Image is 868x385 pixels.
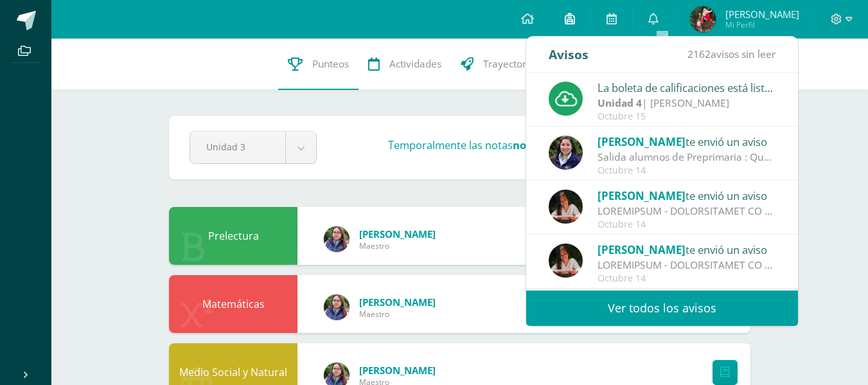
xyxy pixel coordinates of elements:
[389,57,441,71] span: Actividades
[598,79,776,96] div: La boleta de calificaciones está lista par descargarse
[598,165,776,176] div: Octubre 14
[725,8,799,21] span: [PERSON_NAME]
[598,188,686,203] span: [PERSON_NAME]
[598,111,776,122] div: Octubre 15
[169,207,297,265] div: Prelectura
[598,241,776,258] div: te envió un aviso
[359,240,436,251] span: Maestro
[687,47,711,61] span: 2162
[451,39,544,90] a: Trayectoria
[598,219,776,230] div: Octubre 14
[359,309,436,319] span: Maestro
[549,37,589,72] div: Avisos
[359,364,436,377] a: [PERSON_NAME]
[513,138,666,152] strong: no se encuentran disponibles
[483,57,535,71] span: Trayectoria
[526,291,798,326] a: Ver todos los avisos
[324,226,350,252] img: aaca93ea0e888ff51e3eb6f563937e81.png
[549,244,583,278] img: 76d4a3eab4bf159cc44ca1c77ade1b16.png
[598,187,776,204] div: te envió un aviso
[598,258,776,273] div: COMUNICADO - EVALUACIONES DE CIERRE - PLATAFORMA: Estimados padres de familia: Durante la aplicac...
[549,190,583,224] img: 76d4a3eab4bf159cc44ca1c77ade1b16.png
[324,294,350,320] img: aaca93ea0e888ff51e3eb6f563937e81.png
[598,273,776,284] div: Octubre 14
[725,19,799,30] span: Mi Perfil
[190,132,316,163] a: Unidad 3
[598,96,776,111] div: | [PERSON_NAME]
[278,39,359,90] a: Punteos
[598,242,686,257] span: [PERSON_NAME]
[549,136,583,170] img: ce0fccdf93b403cab1764a01c970423f.png
[359,296,436,309] a: [PERSON_NAME]
[359,228,436,240] a: [PERSON_NAME]
[598,133,776,150] div: te envió un aviso
[687,47,775,61] span: avisos sin leer
[206,132,269,162] span: Unidad 3
[598,96,642,110] strong: Unidad 4
[598,150,776,165] div: Salida alumnos de Preprimaria : Queridos padres de familia: Es un gusto saludarlos. Les comento q...
[312,57,349,71] span: Punteos
[359,39,451,90] a: Actividades
[388,138,669,152] h3: Temporalmente las notas .
[598,134,686,149] span: [PERSON_NAME]
[169,275,297,333] div: Matemáticas
[690,6,716,32] img: 3896b76dabed1b00316bbb8a26854272.png
[598,204,776,219] div: COMUNICADO - EVALUACIONES DE CIERRE - PLATAFORMA: Estimados padres de familia: Durante la aplicac...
